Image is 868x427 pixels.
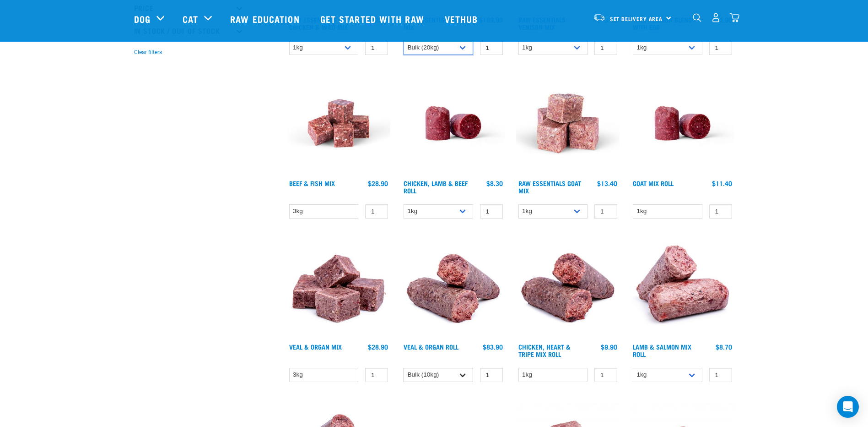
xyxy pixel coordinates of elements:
[287,235,391,339] img: 1158 Veal Organ Mix 01
[365,204,388,219] input: 1
[516,71,620,175] img: Goat M Ix 38448
[365,368,388,382] input: 1
[610,17,663,20] span: Set Delivery Area
[633,181,674,185] a: Goat Mix Roll
[716,343,732,350] div: $8.70
[289,181,335,185] a: Beef & Fish Mix
[730,13,739,22] img: home-icon@2x.png
[633,345,691,356] a: Lamb & Salmon Mix Roll
[597,180,617,187] div: $13.40
[631,235,734,339] img: 1261 Lamb Salmon Roll 01
[631,71,734,175] img: Raw Essentials Chicken Lamb Beef Bulk Minced Raw Dog Food Roll Unwrapped
[709,41,732,55] input: 1
[594,41,617,55] input: 1
[593,13,605,22] img: van-moving.png
[401,71,505,175] img: Raw Essentials Chicken Lamb Beef Bulk Minced Raw Dog Food Roll Unwrapped
[693,13,701,22] img: home-icon-1@2x.png
[601,343,617,350] div: $9.90
[711,13,721,22] img: user.png
[518,181,581,192] a: Raw Essentials Goat Mix
[311,0,436,37] a: Get started with Raw
[287,71,391,175] img: Beef Mackerel 1
[134,48,162,56] button: Clear filters
[518,345,571,356] a: Chicken, Heart & Tripe Mix Roll
[709,368,732,382] input: 1
[289,345,342,348] a: Veal & Organ Mix
[368,180,388,187] div: $28.90
[594,204,617,219] input: 1
[480,368,503,382] input: 1
[436,0,490,37] a: Vethub
[709,204,732,219] input: 1
[134,12,151,26] a: Dog
[401,235,505,339] img: Veal Organ Mix Roll 01
[183,12,198,26] a: Cat
[837,396,859,418] div: Open Intercom Messenger
[480,41,503,55] input: 1
[365,41,388,55] input: 1
[516,235,620,339] img: Chicken Heart Tripe Roll 01
[404,181,468,192] a: Chicken, Lamb & Beef Roll
[712,180,732,187] div: $11.40
[486,180,503,187] div: $8.30
[368,343,388,350] div: $28.90
[221,0,311,37] a: Raw Education
[404,345,458,348] a: Veal & Organ Roll
[483,343,503,350] div: $83.90
[480,204,503,219] input: 1
[594,368,617,382] input: 1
